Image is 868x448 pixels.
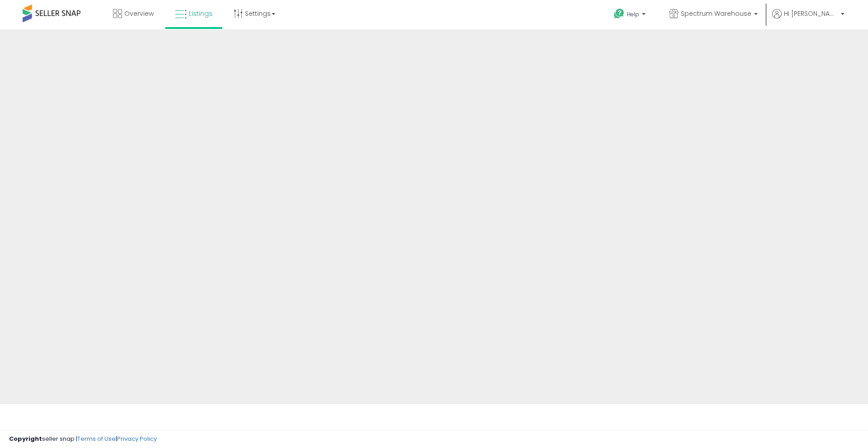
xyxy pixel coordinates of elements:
[784,9,838,18] span: Hi [PERSON_NAME]
[627,10,639,18] span: Help
[681,9,751,18] span: Spectrum Warehouse
[607,1,655,29] a: Help
[772,9,844,29] a: Hi [PERSON_NAME]
[189,9,212,18] span: Listings
[613,8,625,19] i: Get Help
[124,9,154,18] span: Overview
